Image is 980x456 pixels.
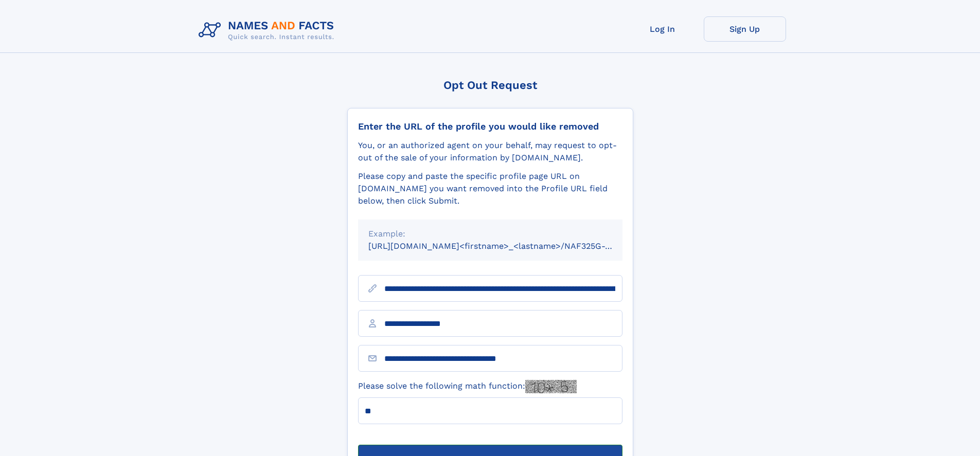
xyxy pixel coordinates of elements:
[704,16,786,42] a: Sign Up
[621,16,704,42] a: Log In
[368,241,642,251] small: [URL][DOMAIN_NAME]<firstname>_<lastname>/NAF325G-xxxxxxxx
[358,170,622,207] div: Please copy and paste the specific profile page URL on [DOMAIN_NAME] you want removed into the Pr...
[194,16,343,44] img: Logo Names and Facts
[368,228,612,240] div: Example:
[358,139,622,164] div: You, or an authorized agent on your behalf, may request to opt-out of the sale of your informatio...
[347,79,633,92] div: Opt Out Request
[358,380,577,393] label: Please solve the following math function:
[358,121,622,132] div: Enter the URL of the profile you would like removed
